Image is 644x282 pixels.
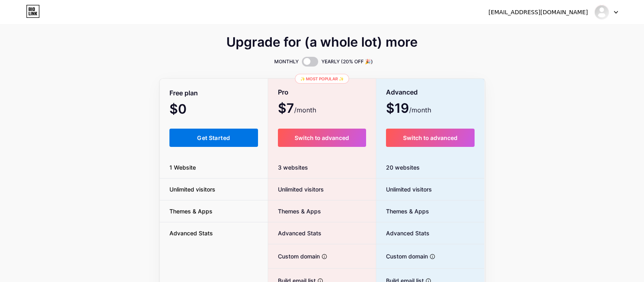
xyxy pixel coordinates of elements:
span: Upgrade for (a whole lot) more [226,37,418,47]
span: $7 [278,103,316,115]
span: /month [294,105,316,115]
span: Unlimited visitors [268,185,324,194]
img: orthosporthospital [594,4,609,20]
span: MONTHLY [274,58,299,66]
span: Themes & Apps [376,207,429,215]
span: Unlimited visitors [376,185,432,194]
span: Unlimited visitors [160,185,225,194]
span: $0 [169,104,208,116]
span: Advanced Stats [376,229,429,237]
span: /month [409,105,431,115]
span: 1 Website [160,163,206,172]
span: Free plan [169,86,198,100]
span: Pro [278,85,288,99]
span: YEARLY (20% OFF 🎉) [321,58,373,66]
div: 3 websites [268,157,376,179]
span: Switch to advanced [403,134,458,141]
div: ✨ Most popular ✨ [295,74,349,84]
span: Themes & Apps [268,207,321,215]
span: Custom domain [268,252,320,260]
span: $19 [386,103,431,115]
span: Advanced Stats [160,229,223,237]
span: Themes & Apps [160,207,222,215]
span: Switch to advanced [295,134,349,141]
button: Get Started [169,129,258,147]
span: Advanced [386,85,418,99]
span: Custom domain [376,252,428,260]
span: Advanced Stats [268,229,321,237]
div: [EMAIL_ADDRESS][DOMAIN_NAME] [488,8,588,17]
button: Switch to advanced [386,129,475,147]
div: 20 websites [376,157,485,179]
button: Switch to advanced [278,129,366,147]
span: Get Started [197,134,230,141]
